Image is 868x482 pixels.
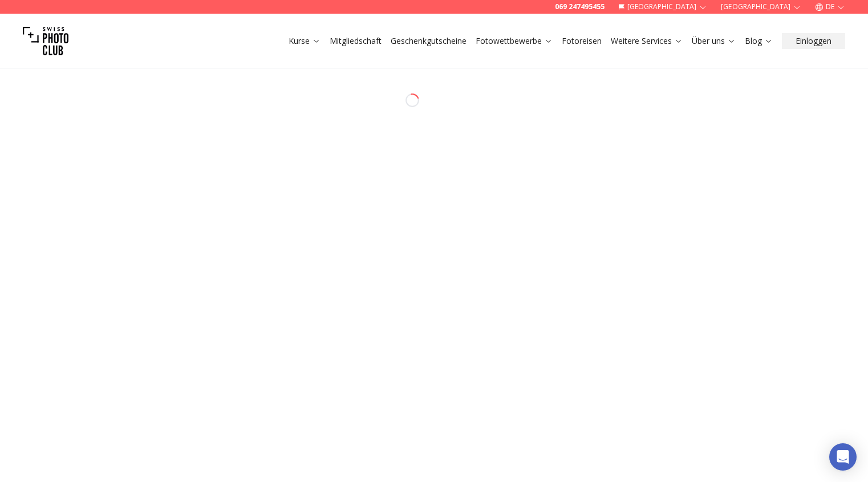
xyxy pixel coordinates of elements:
[745,35,773,47] a: Blog
[391,35,467,47] a: Geschenkgutscheine
[325,33,386,49] button: Mitgliedschaft
[687,33,740,49] button: Über uns
[692,35,736,47] a: Über uns
[284,33,325,49] button: Kurse
[829,443,857,471] div: Open Intercom Messenger
[557,33,606,49] button: Fotoreisen
[611,35,683,47] a: Weitere Services
[471,33,557,49] button: Fotowettbewerbe
[476,35,553,47] a: Fotowettbewerbe
[330,35,382,47] a: Mitgliedschaft
[386,33,471,49] button: Geschenkgutscheine
[289,35,321,47] a: Kurse
[555,2,605,11] a: 069 247495455
[782,33,845,49] button: Einloggen
[562,35,602,47] a: Fotoreisen
[740,33,777,49] button: Blog
[606,33,687,49] button: Weitere Services
[23,18,68,64] img: Swiss photo club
